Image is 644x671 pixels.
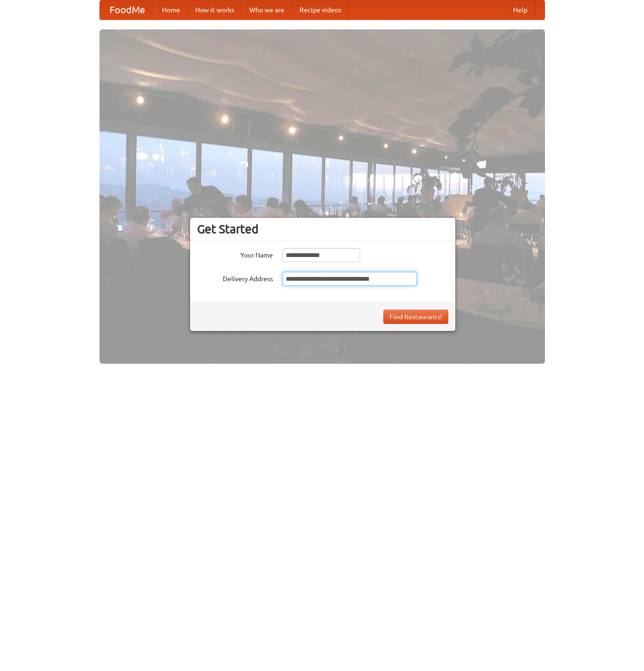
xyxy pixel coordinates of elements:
a: Who we are [242,0,292,19]
a: Home [154,0,188,19]
a: How it works [188,0,242,19]
label: Your Name [197,248,273,260]
a: Recipe videos [292,0,349,19]
label: Delivery Address [197,272,273,284]
h3: Get Started [197,222,448,236]
a: FoodMe [100,0,154,19]
button: Find Restaurants! [383,310,448,324]
a: Help [506,0,535,19]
